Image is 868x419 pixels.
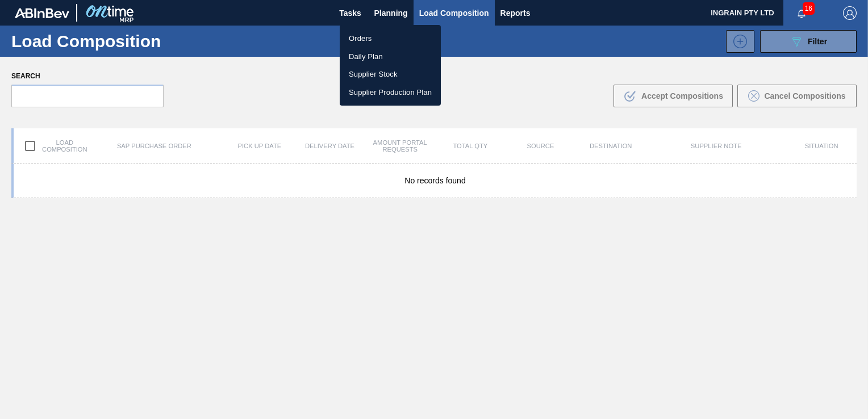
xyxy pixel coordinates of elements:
a: Orders [340,30,441,48]
a: Daily Plan [340,48,441,66]
a: Supplier Stock [340,65,441,83]
a: Supplier Production Plan [340,83,441,102]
